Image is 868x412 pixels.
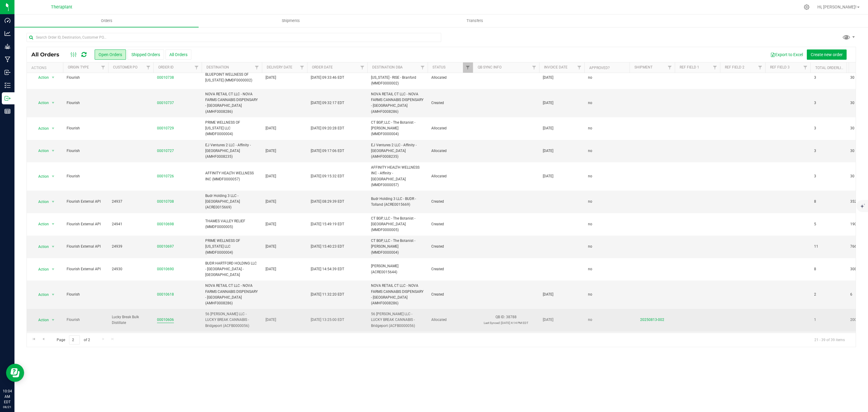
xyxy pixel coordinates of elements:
span: 190 [850,221,857,227]
span: Created [431,292,469,297]
span: Action [33,73,49,82]
span: 2 [814,292,816,297]
a: Orders [14,14,199,27]
span: 38788 [506,315,517,319]
span: Flourish [67,75,105,81]
a: Order Date [312,65,333,69]
a: Ref Field 3 [770,65,790,69]
span: 3 [814,100,816,106]
span: All Orders [31,51,65,58]
a: Filter [98,62,108,73]
a: Ref Field 1 [680,65,699,69]
a: Destination DBA [372,65,403,69]
span: [DATE] [543,317,553,323]
span: 21 - 39 of 39 items [810,335,850,344]
a: Filter [710,62,720,73]
a: Transfers [383,14,567,27]
span: [DATE] [543,75,553,81]
span: PRIME WELLNESS OF [US_STATE] LLC (MMDF0000004) [205,120,258,137]
span: Flourish [67,125,105,131]
span: 24930 [112,266,150,272]
span: Flourish External API [67,266,105,272]
span: Flourish [67,173,105,179]
a: Filter [357,62,367,73]
a: Filter [800,62,810,73]
span: Action [33,290,49,299]
button: All Orders [165,49,191,60]
span: [DATE] [266,317,276,323]
a: Filter [755,62,765,73]
inline-svg: Manufacturing [5,56,11,62]
span: 3 [814,75,816,81]
a: 00010698 [157,221,174,227]
span: NOVA RETAIL CT LLC - NOVA FARMS CANNABIS DISPENSARY - [GEOGRAPHIC_DATA] (AMHF0008286) [205,283,258,306]
span: no [588,75,592,81]
span: Allocated [431,125,469,131]
a: 00010697 [157,244,174,249]
span: 56 [PERSON_NAME] LLC - LUCKY BREAK CANNABIS - Bridgeport (ACFB0000056) [205,311,258,329]
span: [DATE] [543,148,553,154]
a: 00010618 [157,292,174,297]
span: [DATE] 13:25:00 EDT [311,317,344,323]
button: Create new order [807,49,847,60]
span: Last Synced: [484,321,500,325]
span: Created [431,100,469,106]
span: [DATE] 14:54:39 EDT [311,266,344,272]
input: 2 [69,335,80,345]
span: THAMES VALLEY RELIEF (MMDF0000005) [205,218,258,230]
span: select [49,198,57,206]
span: 30 [850,75,854,81]
span: [DATE] 15:49:19 EDT [311,221,344,227]
span: [DATE] 11:32:20 EDT [311,292,344,297]
a: Filter [463,62,473,73]
span: Flourish [67,317,105,323]
button: Open Orders [95,49,126,60]
span: [DATE] [543,173,553,179]
span: select [49,124,57,133]
span: 30 [850,173,854,179]
span: Flourish [67,148,105,154]
a: 00010729 [157,125,174,131]
a: 00010690 [157,266,174,272]
a: Delivery Date [267,65,292,69]
span: AFFINITY HEALTH WELLNESS INC - Affinity - [GEOGRAPHIC_DATA] (MMDF0000057) [371,165,424,188]
span: 3 [814,148,816,154]
span: select [49,147,57,155]
inline-svg: Reports [5,108,11,114]
span: Orders [93,18,121,24]
span: 1 [814,317,816,323]
a: 00010708 [157,199,174,204]
span: 6 [850,292,852,297]
button: Shipped Orders [127,49,164,60]
span: Shipments [274,18,308,24]
span: [DATE] [266,125,276,131]
a: Status [432,65,445,69]
span: CT BGP, LLC - The Botanist - [PERSON_NAME] (MMDF0000004) [371,238,424,255]
span: Created [431,266,469,272]
span: no [588,292,592,297]
a: Filter [192,62,202,73]
span: select [49,73,57,82]
span: [DATE] [266,148,276,154]
a: Origin Type [68,65,89,69]
span: Action [33,316,49,324]
span: [DATE] 09:32:17 EDT [311,100,344,106]
span: NOVA RETAIL CT LLC - NOVA FARMS CANNABIS DISPENSARY - [GEOGRAPHIC_DATA] (AMHF0008286) [205,91,258,115]
span: Flourish [67,292,105,297]
span: 56 [PERSON_NAME] LLC - LUCKY BREAK CANNABIS - Bridgeport (ACFB0000056) [371,311,424,329]
span: no [588,221,592,227]
span: 24937 [112,199,150,204]
span: [DATE] [543,100,553,106]
span: Flourish External API [67,199,105,204]
inline-svg: Dashboard [5,17,11,24]
a: Shipments [199,14,383,27]
span: [DATE] [266,244,276,249]
span: Flourish External API [67,244,105,249]
span: no [588,148,592,154]
inline-svg: Outbound [5,95,11,101]
inline-svg: Grow [5,43,11,49]
a: Invoice Date [544,65,568,69]
span: Action [33,99,49,107]
a: 20250813-002 [640,318,664,322]
a: Go to the previous page [39,335,48,344]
